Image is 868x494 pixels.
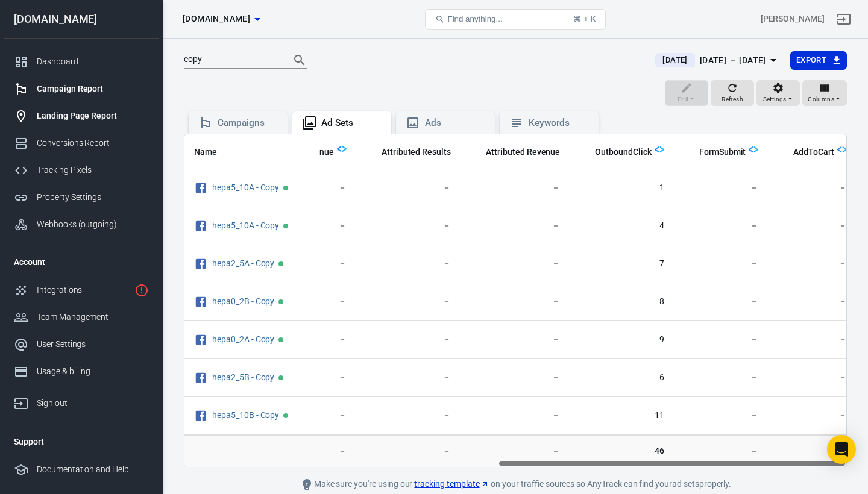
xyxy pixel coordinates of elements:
[579,258,664,270] span: 7
[4,75,159,102] a: Campaign Report
[699,146,746,158] span: FormSubmit
[212,220,279,230] a: hepa5_10A - Copy
[470,445,560,457] span: －
[778,182,847,194] span: －
[283,224,288,228] span: Active
[37,397,149,410] div: Sign out
[212,296,274,306] a: hepa0_2B - Copy
[684,182,759,194] span: －
[278,261,283,266] span: Active
[778,258,847,270] span: －
[573,14,596,23] div: ⌘ + K
[579,445,664,457] span: 46
[684,410,759,422] span: －
[194,370,207,385] svg: Facebook Ads
[4,358,159,385] a: Usage & billing
[778,372,847,384] span: －
[212,221,281,230] span: hepa5_10A - Copy
[579,334,664,346] span: 9
[579,372,664,384] span: 6
[37,110,149,122] div: Landing Page Report
[749,145,758,154] img: Logo
[802,80,847,107] button: Columns
[4,331,159,358] a: User Settings
[382,146,451,158] span: Attributed Results
[37,311,149,324] div: Team Management
[579,182,664,194] span: 1
[4,130,159,157] a: Conversions Report
[134,283,149,298] svg: 1 networks not verified yet
[684,258,759,270] span: －
[447,14,502,23] span: Find anything...
[244,477,787,492] div: Make sure you're using our on your traffic sources so AnyTrack can find your ad sets properly.
[684,334,759,346] span: －
[37,218,149,231] div: Webhooks (outgoing)
[529,117,589,130] div: Keywords
[194,333,207,347] svg: Facebook Ads
[684,445,759,457] span: －
[778,220,847,232] span: －
[827,435,856,464] div: Open Intercom Messenger
[212,372,274,382] a: hepa2_5B - Copy
[183,11,250,27] span: worldwidehealthytip.com
[184,134,846,467] div: scrollable content
[4,277,159,304] a: Integrations
[382,145,451,159] span: The total conversions attributed according to your ad network (Facebook, Google, etc.)
[212,183,279,192] a: hepa5_10A - Copy
[194,408,207,423] svg: Facebook Ads
[4,184,159,211] a: Property Settings
[283,186,288,190] span: Active
[194,146,217,158] span: Name
[4,248,159,277] li: Account
[285,46,314,75] button: Search
[756,80,800,107] button: Settings
[837,145,847,154] img: Logo
[793,146,834,158] span: AddToCart
[763,94,787,105] span: Settings
[212,410,279,420] a: hepa5_10B - Copy
[194,219,207,233] svg: Facebook Ads
[470,296,560,308] span: －
[4,48,159,75] a: Dashboard
[283,413,288,418] span: Active
[194,146,233,158] span: Name
[212,183,281,192] span: hepa5_10A - Copy
[278,375,283,380] span: Active
[218,117,278,130] div: Campaigns
[37,284,130,296] div: Integrations
[366,372,451,384] span: －
[278,337,283,342] span: Active
[366,296,451,308] span: －
[486,146,560,158] span: Attributed Revenue
[778,445,847,457] span: －
[37,164,149,177] div: Tracking Pixels
[4,102,159,130] a: Landing Page Report
[37,191,149,204] div: Property Settings
[4,157,159,184] a: Tracking Pixels
[778,334,847,346] span: －
[37,83,149,95] div: Campaign Report
[212,335,276,343] span: hepa0_2A - Copy
[658,54,692,66] span: [DATE]
[4,427,159,456] li: Support
[684,296,759,308] span: －
[37,365,149,378] div: Usage & billing
[761,13,825,25] div: Account id: GXqx2G2u
[321,117,382,130] div: Ad Sets
[194,295,207,309] svg: Facebook Ads
[425,9,606,30] button: Find anything...⌘ + K
[212,373,276,381] span: hepa2_5B - Copy
[4,385,159,417] a: Sign out
[37,137,149,149] div: Conversions Report
[579,220,664,232] span: 4
[684,146,746,158] span: FormSubmit
[684,372,759,384] span: －
[722,94,743,105] span: Refresh
[194,257,207,271] svg: Facebook Ads
[829,5,858,34] a: Sign out
[778,146,834,158] span: AddToCart
[414,478,489,490] a: tracking template
[700,53,766,68] div: [DATE] － [DATE]
[366,334,451,346] span: －
[579,410,664,422] span: 11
